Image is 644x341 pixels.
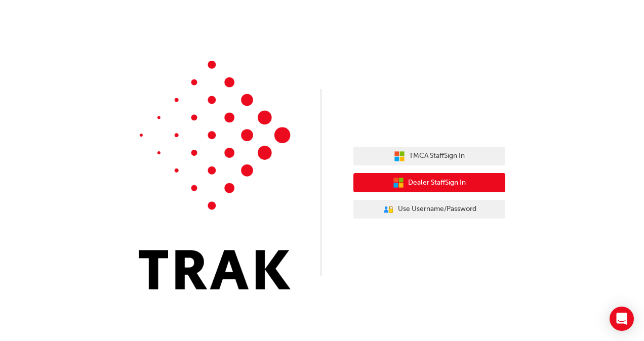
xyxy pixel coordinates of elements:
span: Use Username/Password [398,203,476,215]
button: Dealer StaffSign In [353,173,505,192]
button: TMCA StaffSign In [353,147,505,166]
div: Open Intercom Messenger [610,307,634,331]
button: Use Username/Password [353,200,505,219]
span: Dealer Staff Sign In [408,177,466,189]
span: TMCA Staff Sign In [409,150,465,162]
img: Trak [139,61,291,289]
